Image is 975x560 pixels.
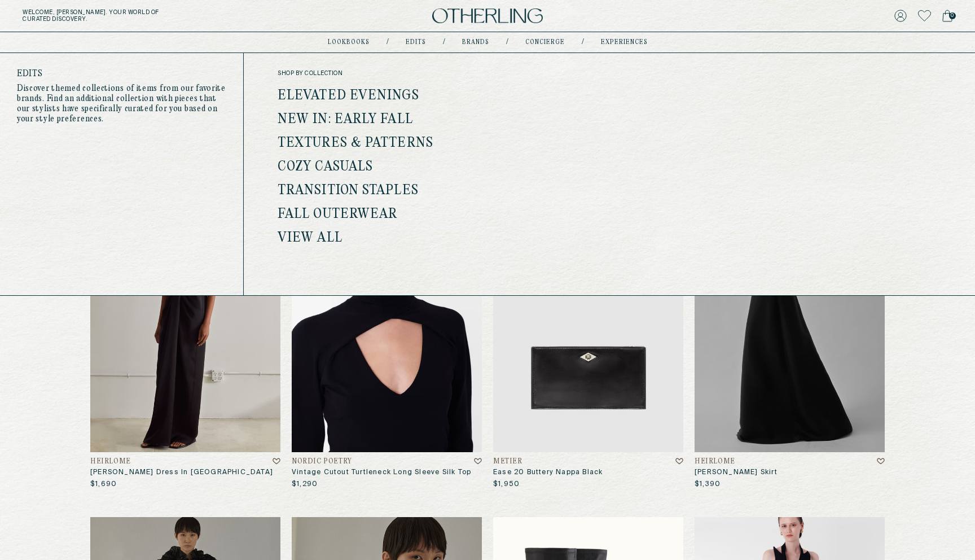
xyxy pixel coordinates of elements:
[525,40,565,45] a: concierge
[90,195,280,452] img: Benita Dress in Satin
[278,207,397,222] a: Fall Outerwear
[90,468,280,477] h3: [PERSON_NAME] Dress In [GEOGRAPHIC_DATA]
[90,195,280,489] a: Benita Dress in SatinHeirlome[PERSON_NAME] Dress In [GEOGRAPHIC_DATA]$1,690
[949,12,956,19] span: 0
[582,38,584,47] div: /
[90,480,117,489] p: $1,690
[90,458,131,466] h4: Heirlome
[506,38,508,47] div: /
[462,40,489,45] a: Brands
[695,195,885,452] img: Rosalie Skirt
[292,458,352,466] h4: Nordic Poetry
[432,8,543,24] img: logo
[278,70,504,77] span: shop by collection
[292,195,482,489] a: Vintage Cutout Turtleneck Long Sleeve Silk TopNordic PoetryVintage Cutout Turtleneck Long Sleeve ...
[443,38,445,47] div: /
[493,195,683,489] a: Ease 20 Buttery Nappa BlackMetierEase 20 Buttery Nappa Black$1,950
[387,38,389,47] div: /
[278,89,419,103] a: Elevated Evenings
[493,458,522,466] h4: Metier
[493,468,683,477] h3: Ease 20 Buttery Nappa Black
[695,458,735,466] h4: Heirlome
[292,480,318,489] p: $1,290
[942,8,952,24] a: 0
[278,183,419,198] a: Transition Staples
[493,480,520,489] p: $1,950
[695,480,721,489] p: $1,390
[23,9,301,23] h5: Welcome, [PERSON_NAME] . Your world of curated discovery.
[278,136,433,151] a: Textures & Patterns
[695,468,885,477] h3: [PERSON_NAME] Skirt
[17,70,226,78] h4: Edits
[292,468,482,477] h3: Vintage Cutout Turtleneck Long Sleeve Silk Top
[406,40,426,45] a: Edits
[278,231,342,246] a: View all
[601,40,648,45] a: experiences
[278,112,413,127] a: New In: Early Fall
[695,195,885,489] a: Rosalie SkirtHeirlome[PERSON_NAME] Skirt$1,390
[328,40,370,45] a: lookbooks
[278,160,373,174] a: Cozy Casuals
[292,195,482,452] img: Vintage Cutout Turtleneck Long Sleeve Silk Top
[493,195,683,452] img: Ease 20 Buttery Nappa Black
[17,84,226,124] p: Discover themed collections of items from our favorite brands. Find an additional collection with...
